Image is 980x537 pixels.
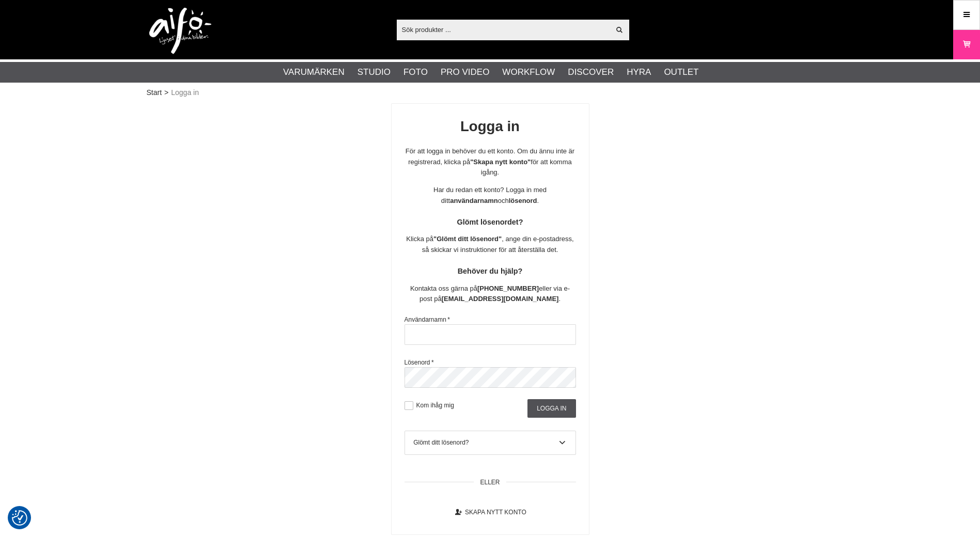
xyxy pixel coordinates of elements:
[405,234,576,256] p: Klicka på , ange din e-postadress, så skickar vi instruktioner för att återställa det.
[12,510,27,526] img: Revisit consent button
[405,146,576,178] p: För att logga in behöver du ett konto. Om du ännu inte är registrerad, klicka på för att komma ig...
[403,66,428,79] a: Foto
[627,66,651,79] a: Hyra
[413,438,567,447] div: Glömt ditt lösenord?
[405,316,450,323] label: Användarnamn
[458,267,523,275] strong: Behöver du hjälp?
[664,66,698,79] a: Outlet
[397,22,610,37] input: Sök produkter ...
[527,399,575,418] input: Logga in
[413,402,454,409] label: Kom ihåg mig
[442,295,559,303] strong: [EMAIL_ADDRESS][DOMAIN_NAME]
[568,66,614,79] a: Discover
[457,218,523,226] strong: Glömt lösenordet?
[405,185,576,207] p: Har du redan ett konto? Logga in med ditt och .
[509,197,537,204] strong: lösenord
[147,87,162,98] a: Start
[502,66,555,79] a: Workflow
[164,87,168,98] span: >
[450,197,497,204] strong: användarnamn
[283,66,345,79] a: Varumärken
[12,509,27,527] button: Samtyckesinställningar
[444,503,536,522] a: Skapa nytt konto
[477,285,539,292] strong: [PHONE_NUMBER]
[441,66,489,79] a: Pro Video
[405,283,576,305] p: Kontakta oss gärna på eller via e-post på .
[480,478,500,487] span: ELLER
[470,158,531,166] strong: "Skapa nytt konto"
[405,359,434,366] label: Lösenord
[433,235,502,243] strong: "Glömt ditt lösenord"
[357,66,391,79] a: Studio
[405,117,576,137] h1: Logga in
[171,87,199,98] span: Logga in
[149,8,211,54] img: logo.png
